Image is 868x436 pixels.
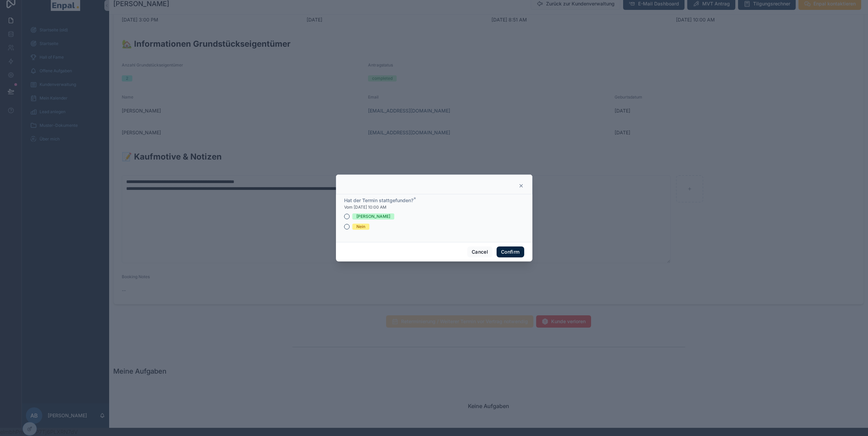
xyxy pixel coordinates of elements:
[356,224,365,230] div: Nein
[344,205,386,210] span: Vom [DATE] 10:00 AM
[356,213,390,220] div: [PERSON_NAME]
[467,246,492,257] button: Cancel
[497,246,524,257] button: Confirm
[344,197,413,203] span: Hat der Termin stattgefunden?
